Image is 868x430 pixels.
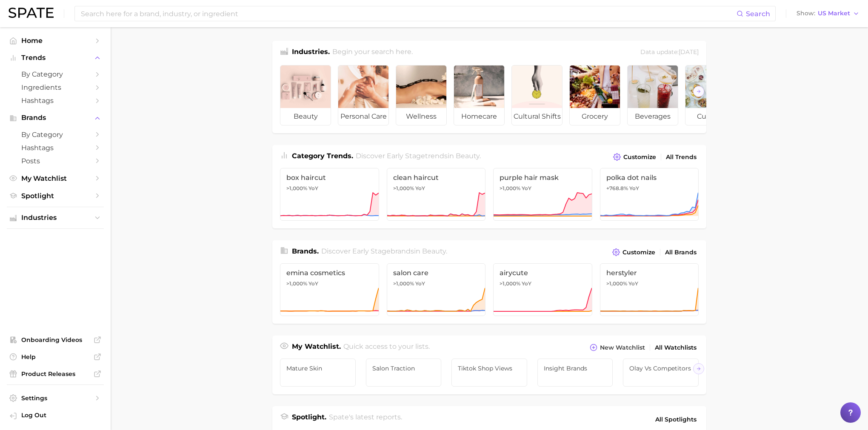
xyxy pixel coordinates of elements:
[537,359,613,387] a: Insight Brands
[622,249,655,256] span: Customize
[818,11,850,16] span: US Market
[21,370,89,378] span: Product Releases
[292,247,319,255] span: Brands .
[600,263,699,316] a: herstyler>1,000% YoY
[21,394,89,402] span: Settings
[366,359,442,387] a: Salon Traction
[280,263,379,316] a: emina cosmetics>1,000% YoY
[9,8,54,18] img: SPATE
[332,47,413,58] h2: Begin your search here.
[292,47,330,58] h1: Industries.
[21,192,89,200] span: Spotlight
[21,353,89,361] span: Help
[500,174,586,182] span: purple hair mask
[628,280,638,287] span: YoY
[600,168,699,221] a: polka dot nails+768.8% YoY
[606,280,627,287] span: >1,000%
[21,114,89,122] span: Brands
[396,108,446,125] span: wellness
[292,412,326,427] h1: Spotlight.
[280,359,356,387] a: Mature Skin
[292,342,341,353] h1: My Watchlist.
[21,336,89,344] span: Onboarding Videos
[343,342,430,353] h2: Quick access to your lists.
[693,363,704,374] button: Scroll Right
[21,174,89,182] span: My Watchlist
[7,94,104,107] a: Hashtags
[665,249,697,256] span: All Brands
[415,185,425,192] span: YoY
[522,185,531,192] span: YoY
[21,54,89,62] span: Trends
[7,128,104,141] a: by Category
[746,10,770,18] span: Search
[393,269,480,277] span: salon care
[292,152,353,160] span: Category Trends .
[372,365,435,372] span: Salon Traction
[663,247,699,258] a: All Brands
[685,65,736,125] a: culinary
[280,168,379,221] a: box haircut>1,000% YoY
[7,211,104,224] button: Industries
[606,185,628,191] span: +768.8%
[7,350,104,363] a: Help
[569,65,620,125] a: grocery
[7,141,104,154] a: Hashtags
[7,409,104,423] a: Log out. Currently logged in with e-mail danielle@spate.nyc.
[286,365,349,372] span: Mature Skin
[21,37,89,45] span: Home
[21,70,89,78] span: by Category
[7,172,104,185] a: My Watchlist
[570,108,620,125] span: grocery
[21,411,97,419] span: Log Out
[80,6,737,21] input: Search here for a brand, industry, or ingredient
[7,392,104,404] a: Settings
[611,151,658,163] button: Customize
[286,185,307,191] span: >1,000%
[415,280,425,287] span: YoY
[338,108,388,125] span: personal care
[7,367,104,380] a: Product Releases
[280,108,331,125] span: beauty
[21,144,89,152] span: Hashtags
[628,108,678,125] span: beverages
[454,108,504,125] span: homecare
[21,131,89,139] span: by Category
[21,157,89,165] span: Posts
[522,280,531,287] span: YoY
[610,246,657,258] button: Customize
[629,185,639,192] span: YoY
[454,65,505,125] a: homecare
[393,185,414,191] span: >1,000%
[7,51,104,64] button: Trends
[500,280,520,287] span: >1,000%
[606,269,693,277] span: herstyler
[600,344,645,351] span: New Watchlist
[7,333,104,346] a: Onboarding Videos
[493,263,592,316] a: airycute>1,000% YoY
[588,342,647,353] button: New Watchlist
[685,108,736,125] span: culinary
[286,280,307,287] span: >1,000%
[396,65,447,125] a: wellness
[308,185,318,192] span: YoY
[653,342,699,353] a: All Watchlists
[7,189,104,202] a: Spotlight
[606,174,693,182] span: polka dot nails
[664,151,699,163] a: All Trends
[286,269,373,277] span: emina cosmetics
[544,365,607,372] span: Insight Brands
[356,152,481,160] span: Discover Early Stage trends in .
[456,152,480,160] span: beauty
[451,359,527,387] a: Tiktok Shop Views
[629,365,692,372] span: Olay vs Competitors
[7,111,104,124] button: Brands
[321,247,447,255] span: Discover Early Stage brands in .
[21,214,89,222] span: Industries
[422,247,446,255] span: beauty
[387,263,486,316] a: salon care>1,000% YoY
[623,154,656,161] span: Customize
[280,65,331,125] a: beauty
[7,154,104,168] a: Posts
[627,65,678,125] a: beverages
